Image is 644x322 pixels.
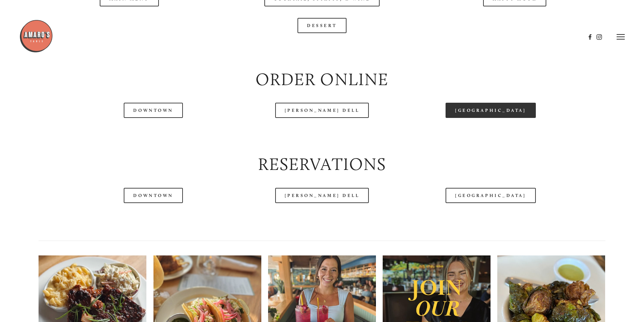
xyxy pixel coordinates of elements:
h2: Reservations [39,152,605,176]
a: [PERSON_NAME] Dell [275,103,369,118]
a: Downtown [124,103,183,118]
a: Downtown [124,188,183,203]
img: Amaro's Table [19,19,53,53]
a: [PERSON_NAME] Dell [275,188,369,203]
h2: Order Online [39,68,605,92]
a: [GEOGRAPHIC_DATA] [446,103,535,118]
a: [GEOGRAPHIC_DATA] [446,188,535,203]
